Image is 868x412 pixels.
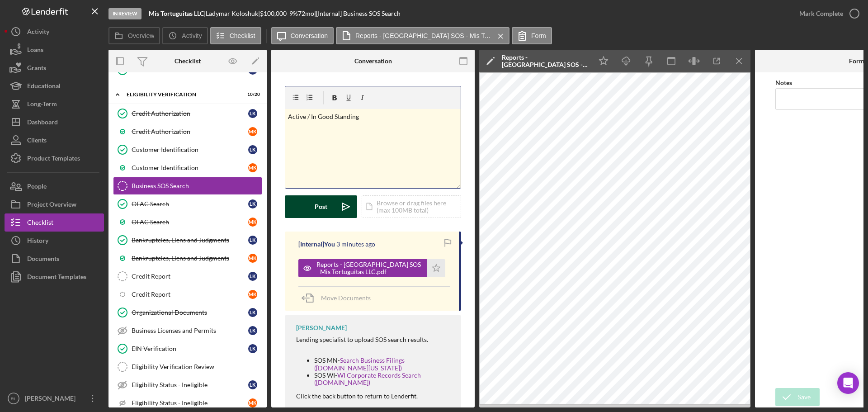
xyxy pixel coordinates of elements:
div: Bankruptcies, Liens and Judgments [132,237,248,244]
div: Loans [27,41,43,61]
label: Checklist [230,32,255,39]
label: Notes [775,79,792,86]
div: Credit Authorization [132,128,248,135]
div: Post [315,195,327,218]
button: Documents [5,250,104,268]
span: Move Documents [321,294,371,302]
a: Bankruptcies, Liens and JudgmentsMK [113,249,262,267]
li: SOS MN- [314,357,452,371]
div: L K [248,109,257,118]
div: Save [798,388,811,406]
div: Eligibility Status - Ineligible [132,381,248,388]
label: Reports - [GEOGRAPHIC_DATA] SOS - Mis Tortuguitas LLC.pdf [355,32,491,39]
time: 2025-09-09 17:43 [336,241,375,248]
a: Checklist [5,213,104,232]
a: Business Licenses and PermitsLK [113,322,262,340]
button: Document Templates [5,268,104,286]
a: Loan Intake & Review SessionLK [113,61,262,79]
div: Customer Identification [132,146,248,153]
b: Mis Tortuguitas LLC [149,9,204,17]
div: Grants [27,59,46,79]
div: Eligibility Verification Review [132,363,262,370]
a: Credit ReportLK [113,267,262,285]
a: Customer IdentificationMK [113,159,262,177]
div: | [149,10,206,17]
button: Long-Term [5,95,104,113]
a: Customer IdentificationLK [113,141,262,159]
a: Eligibility Verification Review [113,358,262,376]
a: Credit ReportMK [113,285,262,303]
div: L K [248,272,257,281]
div: Form [849,57,864,65]
a: Credit AuthorizationLK [113,104,262,123]
div: 10 / 20 [244,92,260,97]
div: In Review [108,8,142,19]
button: Grants [5,59,104,77]
div: L K [248,145,257,154]
div: M K [248,254,257,263]
a: OFAC SearchMK [113,213,262,231]
button: Product Templates [5,149,104,167]
div: [Internal] You [298,241,335,248]
a: Business SOS Search [113,177,262,195]
a: Bankruptcies, Liens and JudgmentsLK [113,231,262,249]
div: M K [248,163,257,172]
label: Overview [128,32,154,39]
label: Form [531,32,546,39]
div: Reports - [GEOGRAPHIC_DATA] SOS - Mis Tortuguitas LLC.pdf [502,54,588,68]
div: Credit Authorization [132,110,248,117]
div: Activity [27,23,49,43]
div: Click the back button to return to Lenderfit. [296,393,452,400]
label: Activity [182,32,202,39]
div: Credit Report [132,273,248,280]
div: Educational [27,77,61,97]
button: Mark Complete [790,5,863,23]
div: [PERSON_NAME] [23,389,81,410]
a: Eligibility Status - IneligibleMK [113,394,262,412]
button: People [5,177,104,195]
div: 72 mo [298,10,314,17]
div: Customer Identification [132,164,248,171]
div: Business Licenses and Permits [132,327,248,334]
div: Conversation [354,57,392,65]
button: Educational [5,77,104,95]
button: Move Documents [298,287,380,309]
div: Organizational Documents [132,309,248,316]
div: Bankruptcies, Liens and Judgments [132,255,248,262]
a: Eligibility Status - IneligibleLK [113,376,262,394]
div: [PERSON_NAME] [296,324,347,331]
button: Overview [108,27,160,44]
button: Dashboard [5,113,104,131]
button: Reports - [GEOGRAPHIC_DATA] SOS - Mis Tortuguitas LLC.pdf [298,259,445,277]
button: Project Overview [5,195,104,213]
div: L K [248,199,257,208]
div: People [27,177,47,198]
div: L K [248,326,257,335]
p: Active / In Good Standing [288,112,458,122]
div: L K [248,380,257,389]
a: Organizational DocumentsLK [113,303,262,322]
div: M K [248,127,257,136]
button: Save [775,388,820,406]
div: Documents [27,250,59,270]
div: Lending specialist to upload SOS search results. [296,336,452,343]
div: EIN Verification [132,345,248,352]
button: Activity [5,23,104,41]
button: Conversation [271,27,334,44]
span: $100,000 [260,9,287,17]
div: Document Templates [27,268,86,288]
a: Credit AuthorizationMK [113,123,262,141]
div: OFAC Search [132,200,248,208]
div: Mark Complete [799,5,843,23]
button: Loans [5,41,104,59]
button: Post [285,195,357,218]
button: Reports - [GEOGRAPHIC_DATA] SOS - Mis Tortuguitas LLC.pdf [336,27,509,44]
a: EIN VerificationLK [113,340,262,358]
